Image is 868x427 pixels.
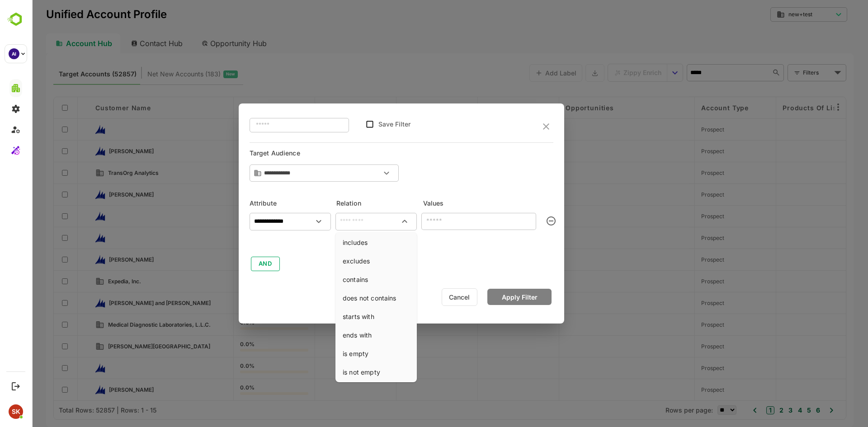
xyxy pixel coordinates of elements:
[410,288,446,306] button: Cancel
[5,11,28,28] img: BambooboxLogoMark.f1c84d78b4c51b1a7b5f700c9845e183.svg
[306,345,383,362] li: is empty
[306,290,383,306] li: does not contains
[456,289,520,305] button: Apply Filter
[392,198,522,209] h6: Values
[367,215,379,228] button: Close
[306,253,383,269] li: excludes
[9,380,22,392] button: Logout
[306,271,383,288] li: contains
[347,120,379,128] label: Save Filter
[306,308,383,325] li: starts with
[509,210,530,232] button: clear
[306,364,383,380] li: is not empty
[509,122,520,131] button: close
[306,234,383,251] li: includes
[9,404,23,419] div: SK
[281,215,293,228] button: Open
[306,327,383,343] li: ends with
[218,150,299,161] h6: Target Audience
[218,198,299,209] h6: Attribute
[349,167,361,179] button: Open
[305,198,386,209] h6: Relation
[9,48,19,59] div: AI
